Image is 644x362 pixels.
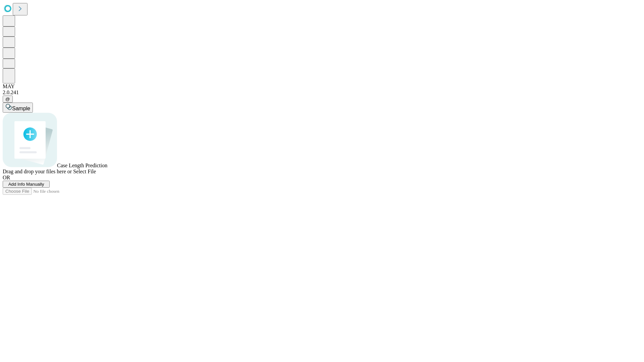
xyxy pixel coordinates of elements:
span: @ [5,97,10,102]
div: MAY [3,83,641,89]
div: 2.0.241 [3,89,641,96]
span: Case Length Prediction [57,163,107,168]
span: Drag and drop your files here or [3,169,72,174]
span: OR [3,175,10,180]
button: @ [3,96,13,103]
span: Sample [12,106,30,111]
button: Add Info Manually [3,181,50,188]
span: Add Info Manually [8,182,44,187]
button: Sample [3,103,33,113]
span: Select File [73,169,96,174]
